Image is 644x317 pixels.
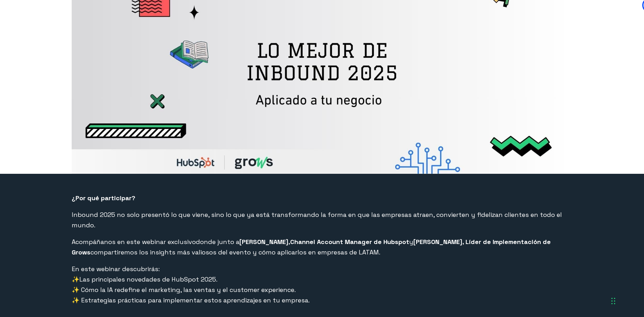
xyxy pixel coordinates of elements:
span: ✨ Estrategias prácticas para implementar estos aprendizajes en tu empresa. [72,296,310,304]
span: ✨ Cómo la IA redefine el marketing, las ventas y el customer experience. [72,286,296,294]
span: Channel Account Manager de Hubspot [290,238,409,246]
span: Inbound 2025 no solo presentó lo que viene, sino lo que ya está transformando la forma en que las... [72,211,562,229]
span: donde junto a y compartiremos los insights más valiosos del evento y cómo aplicarlos en empresas ... [72,238,551,256]
span: En este webinar descubrirás: [72,265,160,273]
iframe: Chat Widget [519,228,644,317]
span: Las principales novedades de HubSpot 2025. [79,275,217,283]
span: Acompáñanos en este webinar exclusivo [72,238,196,246]
span: ¿Por qué participar? [72,194,135,202]
div: Drag [611,291,615,311]
p: ✨ [72,264,573,306]
strong: [PERSON_NAME], [239,238,290,246]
